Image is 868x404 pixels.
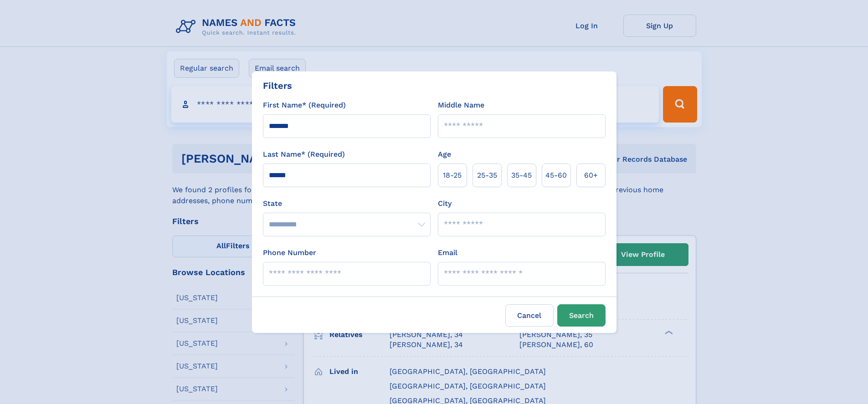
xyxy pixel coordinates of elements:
span: 45‑60 [545,170,567,181]
label: Last Name* (Required) [263,149,345,160]
label: City [438,198,452,209]
label: Email [438,247,457,258]
label: First Name* (Required) [263,100,346,111]
span: 35‑45 [511,170,532,181]
label: Cancel [505,304,554,327]
button: Search [557,304,606,327]
span: 60+ [584,170,598,181]
span: 25‑35 [477,170,497,181]
label: Age [438,149,451,160]
label: Phone Number [263,247,316,258]
label: State [263,198,431,209]
span: 18‑25 [443,170,462,181]
label: Middle Name [438,100,484,111]
div: Filters [263,79,292,92]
